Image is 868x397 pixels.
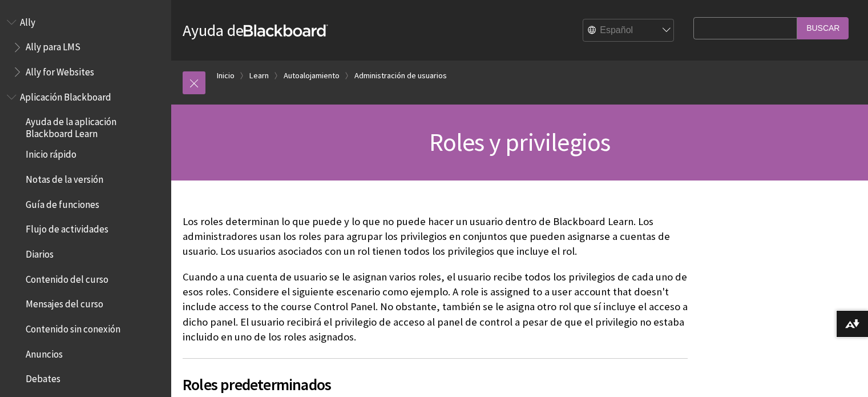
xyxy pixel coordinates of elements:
[26,38,80,53] span: Ally para LMS
[20,87,111,103] span: Aplicación Blackboard
[284,69,340,83] a: Autoalojamiento
[26,244,54,260] span: Diarios
[26,295,103,310] span: Mensajes del curso
[26,370,60,385] span: Debates
[26,344,63,360] span: Anuncios
[26,113,163,139] span: Ayuda de la aplicación Blackboard Learn
[217,69,235,83] a: Inicio
[26,270,108,285] span: Contenido del curso
[26,319,120,335] span: Contenido sin conexión
[183,214,688,259] p: Los roles determinan lo que puede y lo que no puede hacer un usuario dentro de Blackboard Learn. ...
[183,358,688,396] h2: Roles predeterminados
[183,20,328,41] a: Ayuda deBlackboard
[354,69,447,83] a: Administración de usuarios
[26,195,99,210] span: Guía de funciones
[429,126,611,158] span: Roles y privilegios
[26,170,103,185] span: Notas de la versión
[26,62,94,78] span: Ally for Websites
[249,69,269,83] a: Learn
[26,145,76,161] span: Inicio rápido
[7,13,164,82] nav: Book outline for Anthology Ally Help
[183,270,688,344] p: Cuando a una cuenta de usuario se le asignan varios roles, el usuario recibe todos los privilegio...
[244,25,328,37] strong: Blackboard
[20,13,35,28] span: Ally
[26,220,108,235] span: Flujo de actividades
[797,17,849,39] input: Buscar
[583,19,675,42] select: Site Language Selector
